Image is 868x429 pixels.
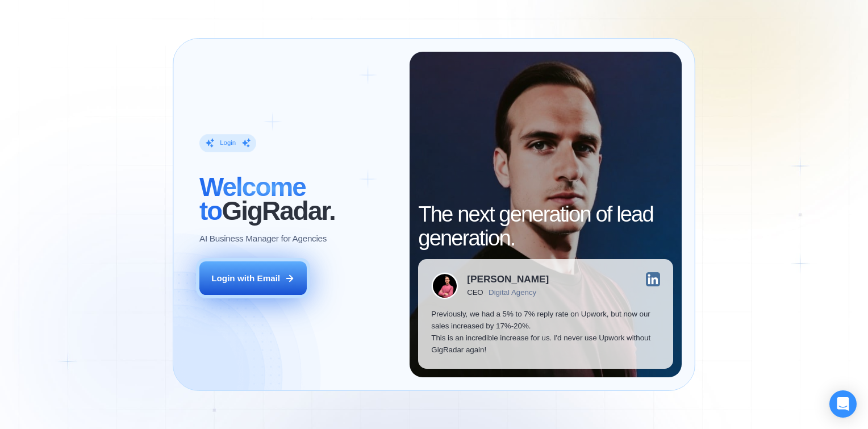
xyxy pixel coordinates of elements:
[467,288,483,297] div: CEO
[489,288,536,297] div: Digital Agency
[418,202,673,250] h2: The next generation of lead generation.
[211,272,280,284] div: Login with Email
[199,176,397,223] h2: ‍ GigRadar.
[829,390,857,418] div: Open Intercom Messenger
[199,232,327,244] p: AI Business Manager for Agencies
[431,308,660,356] p: Previously, we had a 5% to 7% reply rate on Upwork, but now our sales increased by 17%-20%. This ...
[199,261,307,295] button: Login with Email
[220,139,236,147] div: Login
[467,274,549,284] div: [PERSON_NAME]
[199,173,306,226] span: Welcome to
